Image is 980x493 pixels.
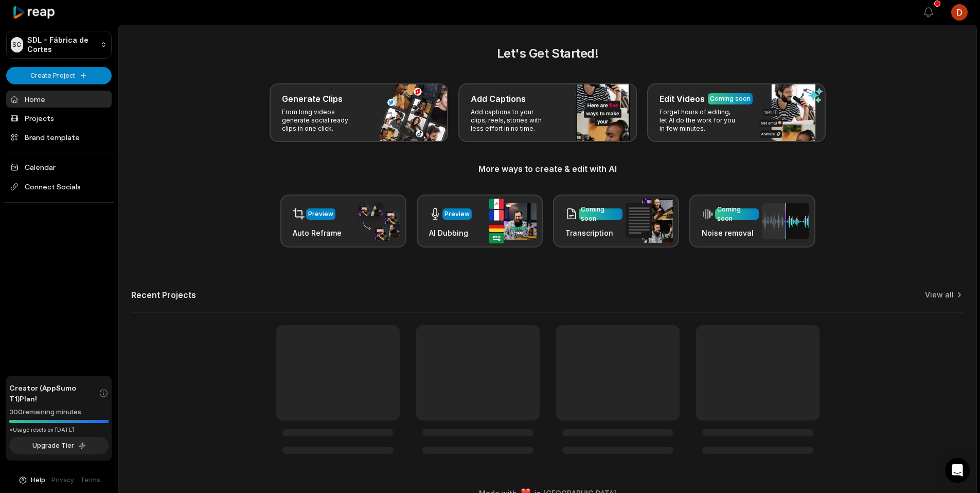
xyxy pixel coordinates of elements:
[131,290,196,300] h2: Recent Projects
[702,227,759,238] h3: Noise removal
[6,178,112,196] span: Connect Socials
[6,67,112,84] button: Create Project
[9,382,99,404] span: Creator (AppSumo T1) Plan!
[293,227,342,238] h3: Auto Reframe
[489,199,537,243] img: ai_dubbing.png
[308,209,333,219] div: Preview
[626,199,673,243] img: transcription.png
[471,108,550,133] p: Add captions to your clips, reels, stories with less effort in no time.
[660,93,705,105] h3: Edit Videos
[27,36,97,54] p: SDL - Fábrica de Cortes
[6,129,112,146] a: Brand template
[282,93,343,105] h3: Generate Clips
[80,476,100,485] a: Terms
[762,203,809,239] img: noise_removal.png
[282,108,362,133] p: From long videos generate social ready clips in one click.
[9,426,109,434] div: *Usage resets on [DATE]
[6,159,112,175] a: Calendar
[9,437,109,454] button: Upgrade Tier
[581,205,620,223] div: Coming soon
[131,44,964,63] h2: Let's Get Started!
[31,476,45,485] span: Help
[717,205,757,223] div: Coming soon
[945,458,970,483] div: Open Intercom Messenger
[131,163,964,175] h3: More ways to create & edit with AI
[9,407,109,417] div: 300 remaining minutes
[710,94,751,103] div: Coming soon
[18,476,45,485] button: Help
[565,227,622,238] h3: Transcription
[11,37,23,52] div: SC
[471,93,526,105] h3: Add Captions
[925,290,954,300] a: View all
[6,110,112,127] a: Projects
[429,227,472,238] h3: AI Dubbing
[353,201,400,241] img: auto_reframe.png
[51,476,74,485] a: Privacy
[444,209,470,219] div: Preview
[660,108,739,133] p: Forget hours of editing, let AI do the work for you in few minutes.
[6,91,112,108] a: Home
